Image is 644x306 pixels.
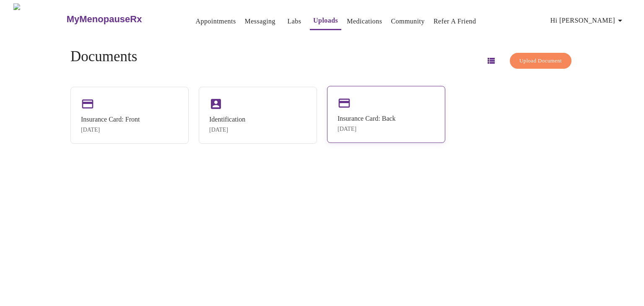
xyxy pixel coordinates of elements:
button: Uploads [310,12,341,30]
a: Uploads [313,15,338,26]
button: Appointments [192,13,239,30]
a: Messaging [245,16,275,27]
button: Upload Document [510,53,571,69]
div: [DATE] [209,127,245,133]
div: Identification [209,116,245,123]
button: Labs [281,13,308,30]
div: Insurance Card: Back [338,115,396,122]
a: Medications [347,16,382,27]
a: MyMenopauseRx [65,5,175,34]
button: Switch to list view [481,51,501,71]
a: Appointments [195,16,236,27]
button: Hi [PERSON_NAME] [547,12,628,29]
button: Refer a Friend [430,13,480,30]
button: Messaging [241,13,279,30]
img: MyMenopauseRx Logo [13,3,65,35]
button: Community [387,13,428,30]
div: Insurance Card: Front [81,116,140,123]
div: [DATE] [338,126,396,132]
h4: Documents [70,48,137,65]
span: Upload Document [519,56,562,66]
button: Medications [343,13,385,30]
a: Community [391,16,425,27]
a: Refer a Friend [434,16,476,27]
h3: MyMenopauseRx [67,14,142,25]
a: Labs [288,16,301,27]
span: Hi [PERSON_NAME] [551,15,625,26]
div: [DATE] [81,127,140,133]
